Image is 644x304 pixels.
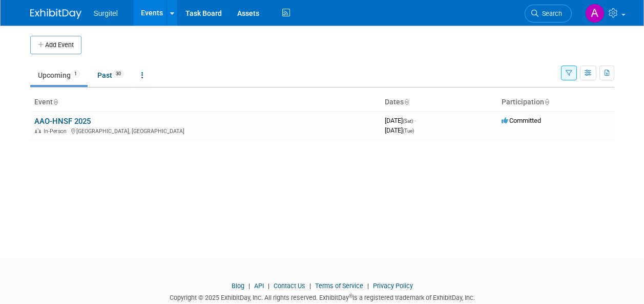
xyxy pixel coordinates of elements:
a: Terms of Service [315,282,363,290]
a: Blog [232,282,244,290]
sup: ® [349,293,352,299]
span: | [307,282,314,290]
a: Upcoming1 [30,66,88,85]
span: | [365,282,371,290]
a: Sort by Start Date [404,98,409,106]
div: [GEOGRAPHIC_DATA], [GEOGRAPHIC_DATA] [34,126,377,135]
span: (Sat) [403,118,413,124]
a: Search [525,5,572,23]
span: 30 [113,70,124,78]
a: Privacy Policy [373,282,413,290]
img: In-Person Event [35,128,41,133]
a: Sort by Participation Type [544,98,549,106]
a: Contact Us [274,282,305,290]
th: Participation [497,94,614,111]
a: AAO-HNSF 2025 [34,117,91,126]
img: Antoinette DePetro [585,4,605,23]
th: Dates [381,94,497,111]
a: API [254,282,264,290]
span: In-Person [44,128,70,135]
img: ExhibitDay [30,9,81,19]
a: Sort by Event Name [53,98,58,106]
button: Add Event [30,36,81,54]
span: (Tue) [403,128,414,134]
span: | [246,282,253,290]
span: Surgitel [94,9,118,17]
span: 1 [71,70,80,78]
span: - [414,117,416,124]
span: [DATE] [385,117,416,124]
span: Search [538,10,562,17]
span: [DATE] [385,126,414,134]
th: Event [30,94,381,111]
span: | [265,282,272,290]
a: Past30 [90,66,132,85]
span: Committed [502,117,541,124]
